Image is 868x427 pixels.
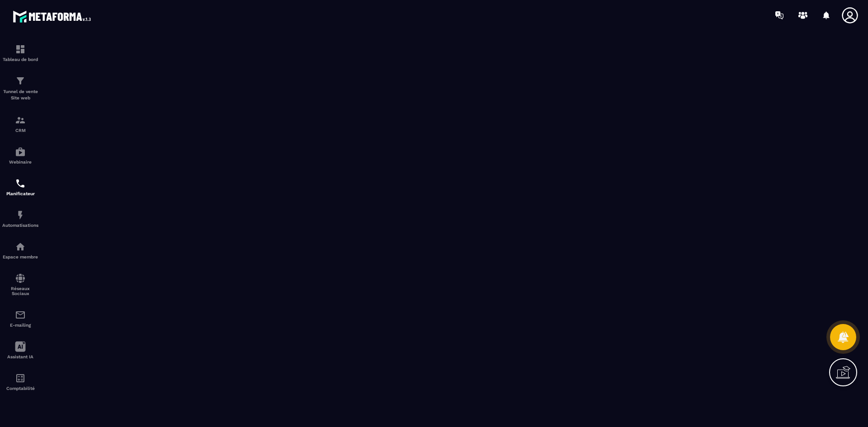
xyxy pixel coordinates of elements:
[2,366,38,398] a: accountantaccountantComptabilité
[2,254,38,259] p: Espace membre
[2,89,38,101] p: Tunnel de vente Site web
[15,178,26,189] img: scheduler
[2,323,38,328] p: E-mailing
[2,235,38,266] a: automationsautomationsEspace membre
[15,373,26,384] img: accountant
[2,203,38,235] a: automationsautomationsAutomatisations
[2,386,38,391] p: Comptabilité
[2,334,38,366] a: Assistant IA
[2,108,38,140] a: formationformationCRM
[2,128,38,133] p: CRM
[2,37,38,69] a: formationformationTableau de bord
[2,191,38,196] p: Planificateur
[2,171,38,203] a: schedulerschedulerPlanificateur
[15,44,26,55] img: formation
[2,303,38,334] a: emailemailE-mailing
[15,210,26,221] img: automations
[15,241,26,252] img: automations
[2,354,38,359] p: Assistant IA
[2,286,38,296] p: Réseaux Sociaux
[2,266,38,303] a: social-networksocial-networkRéseaux Sociaux
[2,160,38,164] p: Webinaire
[2,57,38,62] p: Tableau de bord
[15,310,26,320] img: email
[2,223,38,228] p: Automatisations
[2,69,38,108] a: formationformationTunnel de vente Site web
[13,8,94,25] img: logo
[15,273,26,284] img: social-network
[15,115,26,126] img: formation
[15,75,26,86] img: formation
[15,146,26,157] img: automations
[2,140,38,171] a: automationsautomationsWebinaire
